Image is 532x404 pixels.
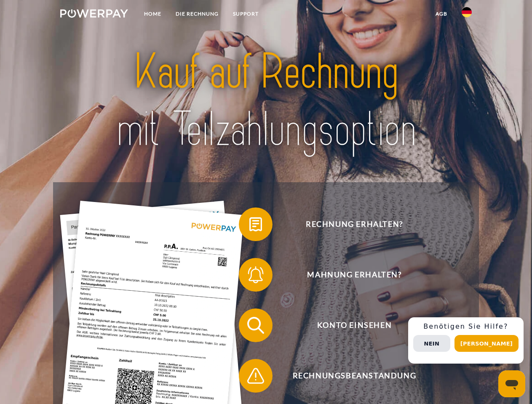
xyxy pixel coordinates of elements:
div: Schnellhilfe [408,317,524,364]
button: Rechnung erhalten? [239,207,458,241]
iframe: Schaltfläche zum Öffnen des Messaging-Fensters [498,370,525,397]
button: Nein [413,335,450,352]
h3: Benötigen Sie Hilfe? [413,322,519,331]
img: qb_warning.svg [245,365,266,386]
img: qb_search.svg [245,315,266,336]
button: Mahnung erhalten? [239,258,458,292]
button: [PERSON_NAME] [454,335,519,352]
img: logo-powerpay-white.svg [60,9,128,18]
button: Rechnungsbeanstandung [239,359,458,393]
a: agb [428,6,454,21]
img: qb_bell.svg [245,264,266,285]
span: Konto einsehen [251,308,457,342]
span: Rechnung erhalten? [251,207,457,241]
img: qb_bill.svg [245,214,266,235]
a: DIE RECHNUNG [168,6,226,21]
span: Mahnung erhalten? [251,258,457,292]
a: SUPPORT [226,6,266,21]
button: Konto einsehen [239,308,458,342]
a: Home [137,6,168,21]
img: de [462,7,472,17]
span: Rechnungsbeanstandung [251,359,457,393]
img: title-powerpay_de.svg [80,40,452,161]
